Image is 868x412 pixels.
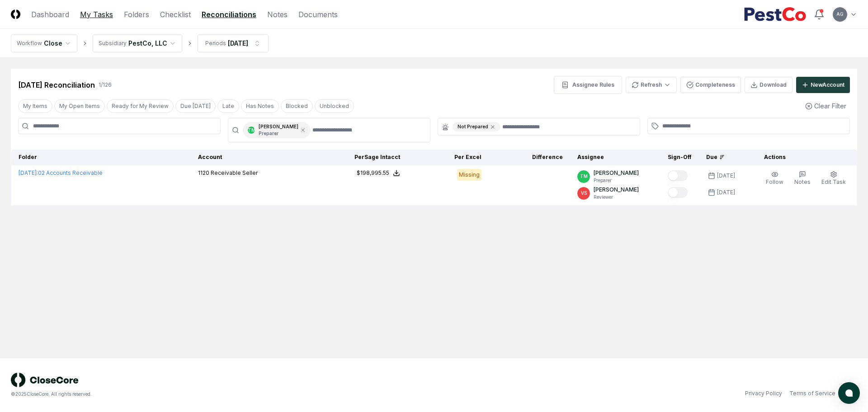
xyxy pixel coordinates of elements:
button: Follow [764,169,785,188]
th: Per Sage Intacct [326,150,407,165]
p: [PERSON_NAME] [594,169,639,177]
button: Edit Task [820,169,848,188]
div: Subsidiary [99,39,127,47]
span: Notes [794,178,811,185]
img: logo [11,373,79,387]
div: [DATE] Reconciliation [18,80,95,90]
button: Late [217,99,239,113]
div: Account [198,153,319,161]
span: TM [248,127,255,134]
button: Ready for My Review [107,99,174,113]
button: My Open Items [54,99,105,113]
a: [DATE]:02 Accounts Receivable [19,169,103,176]
th: Per Excel [407,150,489,165]
div: New Account [811,81,844,89]
span: [DATE] : [19,169,38,176]
img: Logo [11,9,20,19]
button: Assignee Rules [554,76,622,94]
button: Notes [793,169,812,188]
span: Receivable Seller [211,169,258,176]
button: atlas-launcher [838,382,860,404]
div: Due [706,153,742,161]
button: Due Today [175,99,216,113]
span: TM [580,173,588,180]
p: Preparer [259,130,298,137]
a: Folders [124,9,149,20]
div: Workflow [17,39,42,47]
div: © 2025 CloseCore. All rights reserved. [11,391,434,398]
button: Mark complete [668,170,688,181]
a: Documents [298,9,338,20]
a: My Tasks [80,9,113,20]
span: Edit Task [821,178,846,185]
button: $198,995.55 [357,169,400,177]
th: Sign-Off [660,150,699,165]
a: Checklist [160,9,191,20]
span: AG [836,11,844,18]
div: [PERSON_NAME] [259,123,298,137]
p: Reviewer [594,194,639,201]
a: Terms of Service [789,389,835,398]
button: AG [832,6,848,23]
th: Difference [489,150,570,165]
button: Periods[DATE] [198,34,269,52]
button: Unblocked [315,99,354,113]
button: Download [745,77,793,93]
button: NewAccount [796,77,850,93]
button: Refresh [626,77,677,93]
button: My Items [18,99,52,113]
button: Completeness [680,77,741,93]
div: Not Prepared [453,122,500,131]
a: Notes [267,9,288,20]
div: [DATE] [717,172,735,180]
div: Periods [205,39,226,47]
button: Blocked [281,99,313,113]
div: [DATE] [717,188,735,197]
span: VS [581,190,587,197]
nav: breadcrumb [11,34,269,52]
a: Privacy Policy [745,389,782,398]
div: [DATE] [228,38,248,48]
img: PestCo logo [744,7,807,22]
div: 1 / 126 [99,81,112,89]
div: Missing [457,169,481,181]
th: Folder [11,150,191,165]
div: Actions [757,153,850,161]
span: Follow [766,178,783,185]
button: Has Notes [241,99,279,113]
p: Preparer [594,177,639,184]
button: Mark complete [668,187,688,198]
button: Clear Filter [802,98,850,114]
a: Reconciliations [202,9,256,20]
div: $198,995.55 [357,169,389,177]
p: [PERSON_NAME] [594,186,639,194]
a: Dashboard [31,9,69,20]
th: Assignee [570,150,660,165]
span: 1120 [198,169,209,176]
